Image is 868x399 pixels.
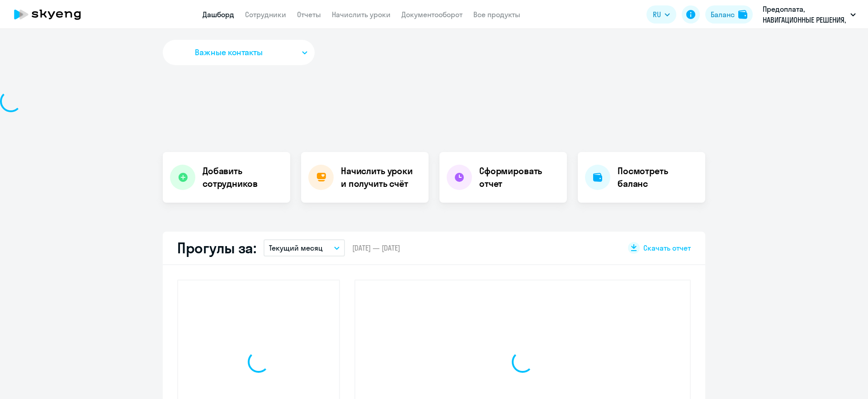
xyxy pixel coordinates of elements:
[653,9,661,20] span: RU
[401,10,462,19] a: Документооборот
[203,165,283,190] h4: Добавить сотрудников
[352,243,400,253] span: [DATE] — [DATE]
[618,165,698,190] h4: Посмотреть баланс
[711,9,735,20] div: Баланс
[297,10,321,19] a: Отчеты
[758,4,860,25] button: Предоплата, НАВИГАЦИОННЫЕ РЕШЕНИЯ, ООО
[332,10,391,19] a: Начислить уроки
[738,10,747,19] img: balance
[705,5,753,24] button: Балансbalance
[177,239,256,257] h2: Прогулы за:
[203,10,234,19] a: Дашборд
[269,242,323,253] p: Текущий месяц
[264,239,345,256] button: Текущий месяц
[646,5,676,24] button: RU
[341,165,420,190] h4: Начислить уроки и получить счёт
[195,47,263,58] span: Важные контакты
[643,243,691,253] span: Скачать отчет
[763,4,847,25] p: Предоплата, НАВИГАЦИОННЫЕ РЕШЕНИЯ, ООО
[163,40,315,65] button: Важные контакты
[245,10,286,19] a: Сотрудники
[479,165,560,190] h4: Сформировать отчет
[473,10,520,19] a: Все продукты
